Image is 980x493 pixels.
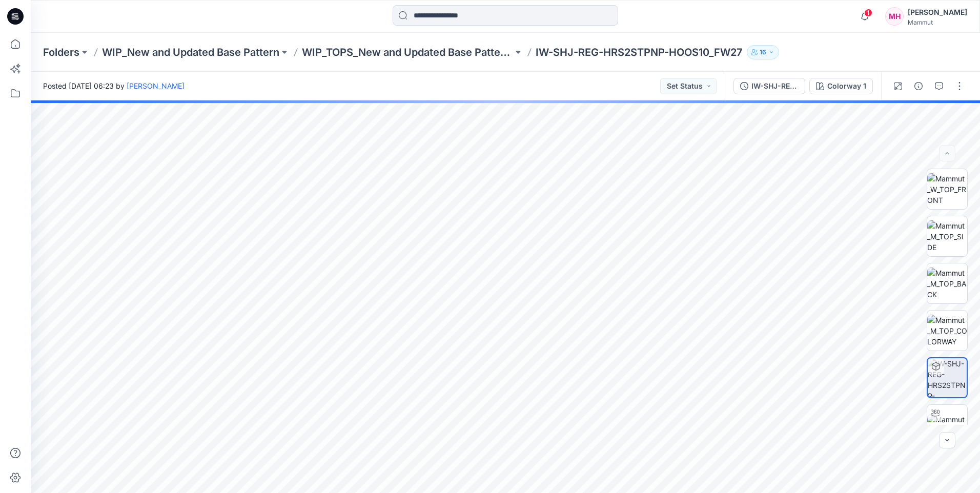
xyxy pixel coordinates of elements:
[927,414,967,436] img: Mammut_M_TOP_TT
[910,78,927,94] button: Details
[885,7,904,26] div: MH
[864,9,872,17] span: 1
[908,6,967,18] div: [PERSON_NAME]
[927,268,967,300] img: Mammut_M_TOP_BACK
[43,45,79,59] a: Folders
[747,45,779,59] button: 16
[908,18,967,26] div: Mammut
[733,78,805,94] button: IW-SHJ-REG-HRS2STPNP-HOOS10-2025-08_WIP
[927,173,967,206] img: Mammut_W_TOP_FRONT
[927,220,967,253] img: Mammut_M_TOP_SIDE
[809,78,873,94] button: Colorway 1
[43,80,185,91] span: Posted [DATE] 06:23 by
[827,80,866,92] div: Colorway 1
[302,45,513,59] a: WIP_TOPS_New and Updated Base Patterns
[760,47,766,58] p: 16
[927,315,967,347] img: Mammut_M_TOP_COLORWAY
[127,81,185,90] a: [PERSON_NAME]
[536,45,743,59] p: IW-SHJ-REG-HRS2STPNP-HOOS10_FW27
[102,45,279,59] a: WIP_New and Updated Base Pattern
[751,80,799,92] div: IW-SHJ-REG-HRS2STPNP-HOOS10-2025-08_WIP
[928,358,967,397] img: IW-SHJ-REG-HRS2STPNP-HOOS10-2025-08_WIP Colorway 1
